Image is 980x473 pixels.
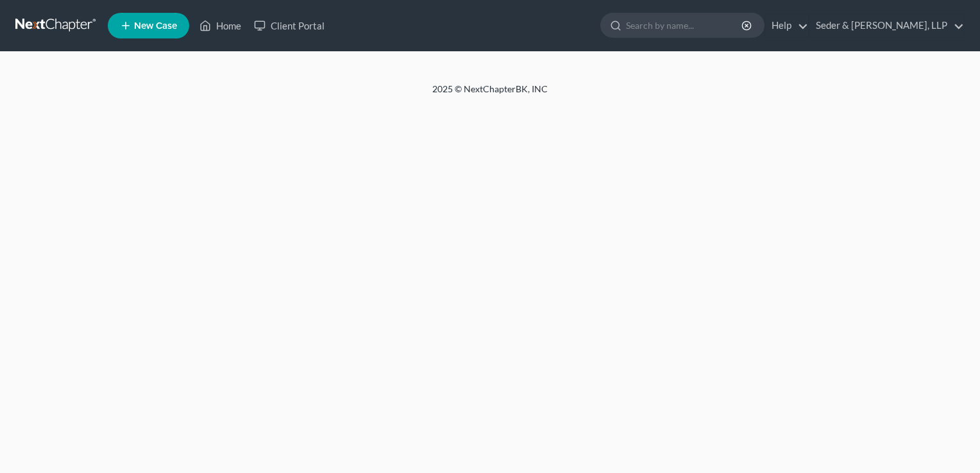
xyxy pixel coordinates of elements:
[765,14,808,37] a: Help
[248,14,331,37] a: Client Portal
[134,21,177,31] span: New Case
[626,13,743,37] input: Search by name...
[193,14,248,37] a: Home
[809,14,964,37] a: Seder & [PERSON_NAME], LLP
[124,83,856,106] div: 2025 © NextChapterBK, INC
